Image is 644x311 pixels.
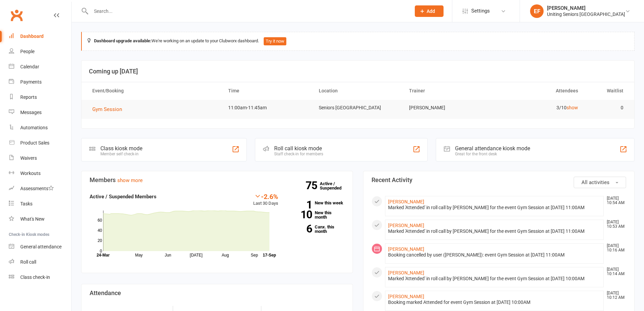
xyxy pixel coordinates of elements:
span: Add [427,8,435,14]
div: Workouts [20,171,41,176]
th: Attendees [494,82,584,99]
div: Booking cancelled by user ([PERSON_NAME]): event Gym Session at [DATE] 11:00AM [388,252,601,258]
div: Dashboard [20,34,44,39]
span: All activities [581,179,610,185]
a: General attendance kiosk mode [9,239,71,254]
a: Calendar [9,59,71,74]
div: Marked 'Attended' in roll call by [PERSON_NAME] for the event Gym Session at [DATE] 11:00AM [388,205,601,210]
a: 6Canx. this month [288,225,344,234]
div: Product Sales [20,140,49,146]
a: [PERSON_NAME] [388,246,424,252]
div: People [20,49,34,54]
button: All activities [574,177,626,188]
div: Uniting Seniors [GEOGRAPHIC_DATA] [547,11,625,17]
th: Event/Booking [86,82,222,99]
div: Payments [20,79,42,85]
div: Calendar [20,64,39,69]
a: 10New this month [288,210,344,219]
div: Assessments [20,186,54,191]
th: Location [313,82,403,99]
a: [PERSON_NAME] [388,223,424,228]
div: Great for the front desk [455,152,530,156]
strong: 6 [288,224,312,234]
th: Waitlist [584,82,629,99]
h3: Members [90,177,344,183]
a: People [9,44,71,59]
td: 0 [584,100,629,116]
th: Time [222,82,313,99]
a: Payments [9,74,71,90]
a: Tasks [9,196,71,212]
a: show [567,105,578,110]
a: Roll call [9,254,71,270]
a: [PERSON_NAME] [388,270,424,275]
div: Messages [20,110,42,115]
td: Seniors [GEOGRAPHIC_DATA] [313,100,403,116]
button: Try it now [264,37,286,45]
div: Marked 'Attended' in roll call by [PERSON_NAME] for the event Gym Session at [DATE] 10:00AM [388,276,601,282]
button: Gym Session [92,105,127,113]
td: 3/10 [494,100,584,116]
div: Staff check-in for members [274,152,323,156]
a: 1New this week [288,201,344,205]
a: Assessments [9,181,71,196]
button: Add [415,5,444,17]
strong: Active / Suspended Members [90,194,157,200]
div: We're working on an update to your Clubworx dashboard. [81,32,635,51]
span: Settings [471,3,490,19]
strong: 75 [306,180,320,191]
div: Roll call [20,259,36,265]
a: Messages [9,105,71,120]
th: Trainer [403,82,494,99]
a: Automations [9,120,71,135]
div: Roll call kiosk mode [274,145,323,152]
div: EF [530,4,544,18]
div: Member self check-in [100,152,142,156]
input: Search... [89,6,406,16]
div: Last 30 Days [253,193,278,207]
a: show more [117,177,143,183]
a: Class kiosk mode [9,270,71,285]
time: [DATE] 10:54 AM [603,196,626,205]
div: Booking marked Attended for event Gym Session at [DATE] 10:00AM [388,299,601,305]
a: Reports [9,90,71,105]
a: 75Active / Suspended [320,176,350,195]
div: Automations [20,125,48,130]
a: What's New [9,212,71,227]
div: [PERSON_NAME] [547,5,625,11]
div: General attendance kiosk mode [455,145,530,152]
h3: Attendance [90,290,344,296]
time: [DATE] 10:16 AM [603,244,626,252]
strong: Dashboard upgrade available: [94,38,151,43]
div: Class kiosk mode [100,145,142,152]
div: -2.6% [253,193,278,200]
div: What's New [20,216,45,222]
span: Gym Session [92,106,122,112]
a: Waivers [9,151,71,166]
a: [PERSON_NAME] [388,199,424,204]
h3: Coming up [DATE] [89,68,627,75]
div: Marked 'Attended' in roll call by [PERSON_NAME] for the event Gym Session at [DATE] 11:00AM [388,228,601,234]
div: Class check-in [20,274,50,280]
div: General attendance [20,244,62,249]
a: Clubworx [8,7,25,24]
h3: Recent Activity [372,177,626,183]
a: Product Sales [9,135,71,151]
td: [PERSON_NAME] [403,100,494,116]
time: [DATE] 10:12 AM [603,291,626,300]
strong: 10 [288,209,312,220]
td: 11:00am-11:45am [222,100,313,116]
time: [DATE] 10:53 AM [603,220,626,229]
div: Reports [20,94,37,100]
time: [DATE] 10:14 AM [603,267,626,276]
a: Dashboard [9,29,71,44]
a: Workouts [9,166,71,181]
div: Tasks [20,201,32,206]
div: Waivers [20,155,37,161]
a: [PERSON_NAME] [388,294,424,299]
strong: 1 [288,200,312,210]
